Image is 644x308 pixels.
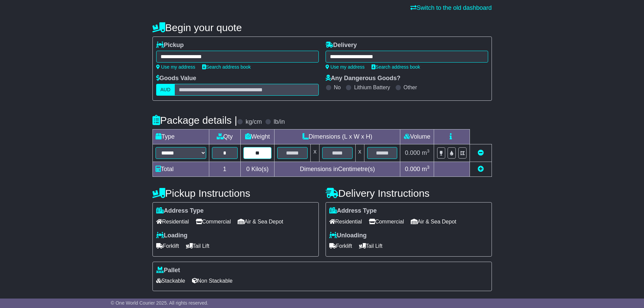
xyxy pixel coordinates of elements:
[410,4,492,11] a: Switch to the old dashboard
[275,162,400,177] td: Dimensions in Centimetre(s)
[354,84,390,91] label: Lithium Battery
[152,115,237,126] h4: Package details |
[355,144,364,162] td: x
[369,216,404,227] span: Commercial
[273,118,285,126] label: lb/in
[209,129,240,144] td: Qty
[156,241,179,251] span: Forklift
[152,162,209,177] td: Total
[404,84,417,91] label: Other
[202,64,251,70] a: Search address book
[156,42,184,49] label: Pickup
[326,188,492,199] h4: Delivery Instructions
[246,166,249,172] span: 0
[275,129,400,144] td: Dimensions (L x W x H)
[411,216,456,227] span: Air & Sea Depot
[156,207,204,215] label: Address Type
[334,84,341,91] label: No
[152,188,319,199] h4: Pickup Instructions
[156,267,180,274] label: Pallet
[329,232,367,239] label: Unloading
[240,129,275,144] td: Weight
[111,300,209,306] span: © One World Courier 2025. All rights reserved.
[156,84,175,96] label: AUD
[152,22,492,33] h4: Begin your quote
[196,216,231,227] span: Commercial
[372,64,420,70] a: Search address book
[422,166,430,172] span: m
[326,42,357,49] label: Delivery
[326,64,365,70] a: Use my address
[238,216,283,227] span: Air & Sea Depot
[405,166,420,172] span: 0.000
[192,276,233,286] span: Non Stackable
[156,64,195,70] a: Use my address
[245,118,262,126] label: kg/cm
[478,166,484,172] a: Add new item
[156,216,189,227] span: Residential
[311,144,319,162] td: x
[326,75,401,82] label: Any Dangerous Goods?
[240,162,275,177] td: Kilo(s)
[400,129,434,144] td: Volume
[209,162,240,177] td: 1
[156,75,196,82] label: Goods Value
[329,207,377,215] label: Address Type
[478,149,484,156] a: Remove this item
[359,241,383,251] span: Tail Lift
[427,165,430,170] sup: 3
[427,148,430,153] sup: 3
[186,241,210,251] span: Tail Lift
[405,149,420,156] span: 0.000
[329,241,352,251] span: Forklift
[156,232,188,239] label: Loading
[329,216,362,227] span: Residential
[422,149,430,156] span: m
[156,276,185,286] span: Stackable
[152,129,209,144] td: Type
